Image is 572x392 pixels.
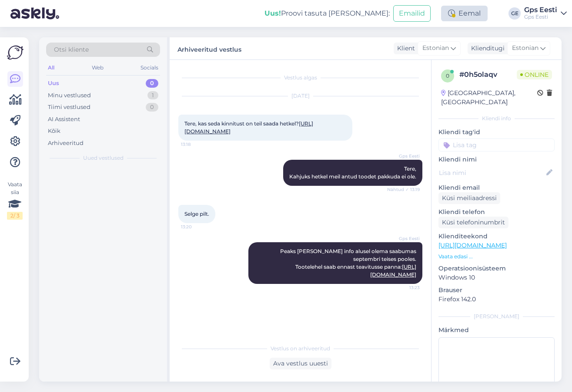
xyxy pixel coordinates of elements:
[459,69,517,80] div: # 0h5olaqv
[7,212,23,220] div: 2 / 3
[83,154,124,162] span: Uued vestlused
[271,345,330,352] span: Vestlus on arhiveeritud
[524,7,567,20] a: Gps EestiGps Eesti
[517,70,552,79] span: Online
[524,13,557,20] div: Gps Eesti
[264,9,281,17] b: Uus!
[438,273,555,282] p: Windows 10
[7,44,23,61] img: Askly Logo
[438,115,555,122] div: Kliendi info
[438,264,555,273] p: Operatsioonisüsteem
[181,224,214,230] span: 13:20
[441,6,488,21] div: Eemal
[524,7,557,13] div: Gps Eesti
[184,120,313,135] span: Tere, kas seda kinnitust on teil saada hetkel?
[438,183,555,192] p: Kliendi email
[178,92,422,100] div: [DATE]
[48,127,60,135] div: Kõik
[387,186,420,193] span: Nähtud ✓ 13:19
[441,89,537,107] div: [GEOGRAPHIC_DATA], [GEOGRAPHIC_DATA]
[438,313,555,320] div: [PERSON_NAME]
[48,103,90,112] div: Tiimi vestlused
[468,44,505,53] div: Klienditugi
[46,62,56,73] div: All
[270,358,331,369] div: Ava vestlus uuesti
[387,235,420,242] span: Gps Eesti
[387,284,420,291] span: 13:23
[446,72,449,79] span: 0
[280,248,418,278] span: Peaks [PERSON_NAME] info alusel olema saabumas septembri teises pooles. Tootelehel saab ennast te...
[438,326,555,335] p: Märkmed
[438,295,555,304] p: Firefox 142.0
[512,43,539,53] span: Estonian
[146,79,158,88] div: 0
[438,217,508,228] div: Küsi telefoninumbrit
[48,139,84,148] div: Arhiveeritud
[7,181,23,220] div: Vaata siia
[147,91,158,100] div: 1
[139,62,160,73] div: Socials
[48,115,80,124] div: AI Assistent
[438,192,500,204] div: Küsi meiliaadressi
[508,7,521,20] div: GE
[439,168,545,178] input: Lisa nimi
[422,43,449,53] span: Estonian
[146,103,158,112] div: 0
[438,286,555,295] p: Brauser
[387,153,420,159] span: Gps Eesti
[438,253,555,260] p: Vaata edasi ...
[438,155,555,164] p: Kliendi nimi
[438,232,555,241] p: Klienditeekond
[438,128,555,137] p: Kliendi tag'id
[181,141,214,148] span: 13:18
[393,5,431,22] button: Emailid
[264,8,390,19] div: Proovi tasuta [PERSON_NAME]:
[438,138,555,152] input: Lisa tag
[438,241,507,249] a: [URL][DOMAIN_NAME]
[48,91,91,100] div: Minu vestlused
[394,44,415,53] div: Klient
[178,74,422,82] div: Vestlus algas
[177,43,241,54] label: Arhiveeritud vestlus
[54,45,89,54] span: Otsi kliente
[184,211,209,217] span: Selge pilt.
[48,79,59,88] div: Uus
[90,62,105,73] div: Web
[438,208,555,217] p: Kliendi telefon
